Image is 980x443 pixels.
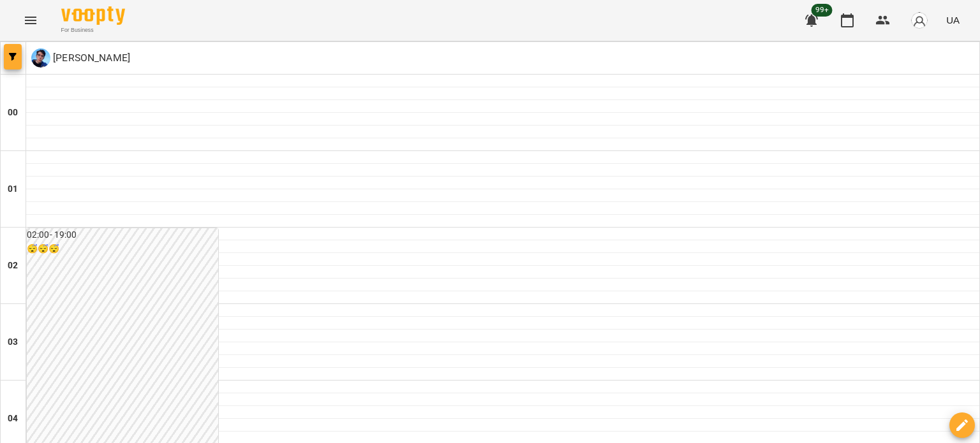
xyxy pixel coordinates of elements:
[27,228,218,242] h6: 02:00 - 19:00
[946,13,960,27] span: UA
[15,5,46,36] button: Menu
[910,11,928,29] img: avatar_s.png
[941,8,965,32] button: UA
[31,48,130,68] a: Л [PERSON_NAME]
[8,412,18,426] h6: 04
[8,182,18,196] h6: 01
[8,335,18,349] h6: 03
[31,48,50,68] img: Л
[50,50,130,66] p: [PERSON_NAME]
[812,4,833,17] span: 99+
[61,26,125,34] span: For Business
[61,6,125,25] img: Voopty Logo
[27,242,218,256] h6: 😴😴😴
[8,259,18,273] h6: 02
[8,106,18,120] h6: 00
